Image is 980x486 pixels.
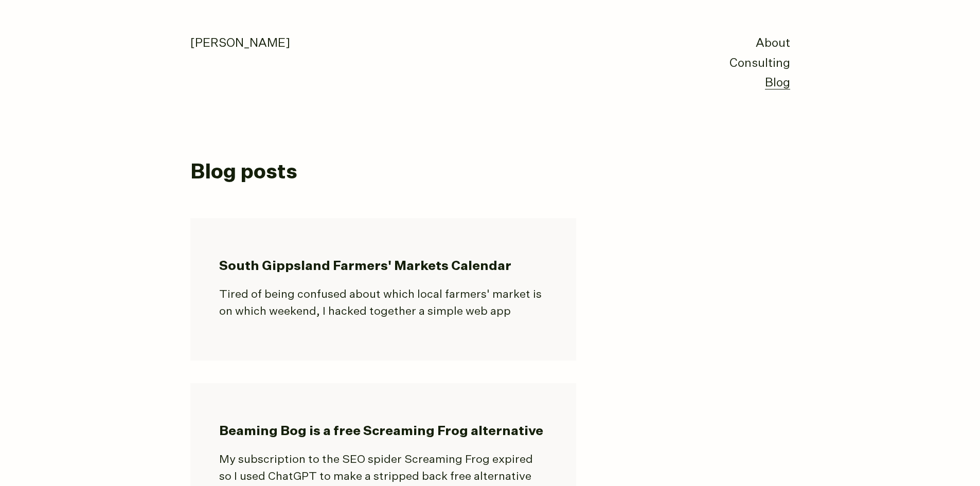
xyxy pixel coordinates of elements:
p: Tired of being confused about which local farmers' market is on which weekend, I hacked together ... [219,286,547,320]
h1: Blog posts [190,161,790,184]
nav: primary [729,34,790,94]
h3: South Gippsland Farmers' Markets Calendar [219,258,547,275]
a: South Gippsland Farmers' Markets Calendar Tired of being confused about which local farmers' mark... [190,218,576,361]
a: About [756,38,790,49]
a: [PERSON_NAME] [190,38,290,49]
h3: Beaming Bog is a free Screaming Frog alternative [219,423,547,440]
p: My subscription to the SEO spider Screaming Frog expired so I used ChatGPT to make a stripped bac... [219,452,547,485]
a: Blog [765,77,790,89]
a: Consulting [729,58,790,69]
